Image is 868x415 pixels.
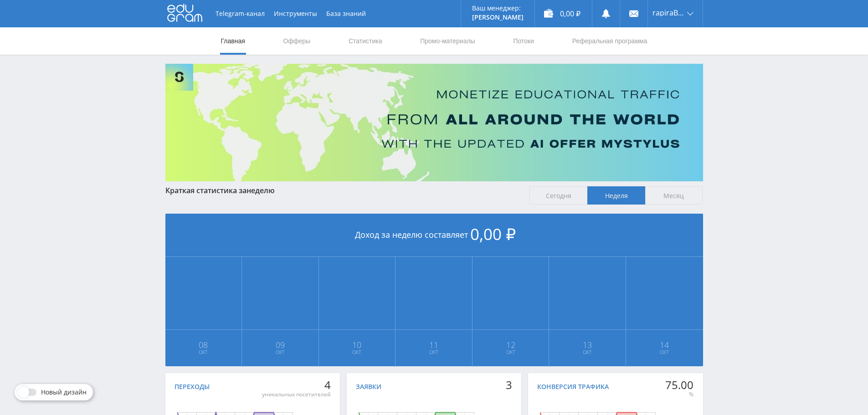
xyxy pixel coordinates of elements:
[529,186,587,205] span: Сегодня
[41,389,87,396] span: Новый дизайн
[587,186,645,205] span: Неделя
[571,27,648,55] a: Реферальная программа
[165,64,703,181] img: Banner
[262,379,331,391] div: 4
[319,341,395,348] span: 10
[356,383,381,390] div: Заявки
[166,341,241,348] span: 08
[512,27,535,55] a: Потоки
[550,341,625,348] span: 13
[537,383,609,390] div: Конверсия трафика
[473,341,549,348] span: 12
[473,348,549,356] span: Окт
[247,185,275,195] span: неделю
[175,383,210,390] div: Переходы
[348,27,383,55] a: Статистика
[282,27,312,55] a: Офферы
[665,379,693,391] div: 75.00
[262,391,331,398] div: уникальных посетителей
[645,186,703,205] span: Месяц
[627,341,703,348] span: 14
[665,391,693,398] div: %
[652,9,684,16] span: rapiraBy44
[470,223,516,245] span: 0,00 ₽
[319,348,395,356] span: Окт
[242,348,318,356] span: Окт
[165,186,521,195] div: Краткая статистика за
[627,348,703,356] span: Окт
[472,5,524,12] p: Ваш менеджер:
[165,214,703,257] div: Доход за неделю составляет
[242,341,318,348] span: 09
[506,379,512,391] div: 3
[396,341,472,348] span: 11
[472,14,524,21] p: [PERSON_NAME]
[166,348,241,356] span: Окт
[396,348,472,356] span: Окт
[550,348,625,356] span: Окт
[220,27,246,55] a: Главная
[419,27,476,55] a: Промо-материалы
